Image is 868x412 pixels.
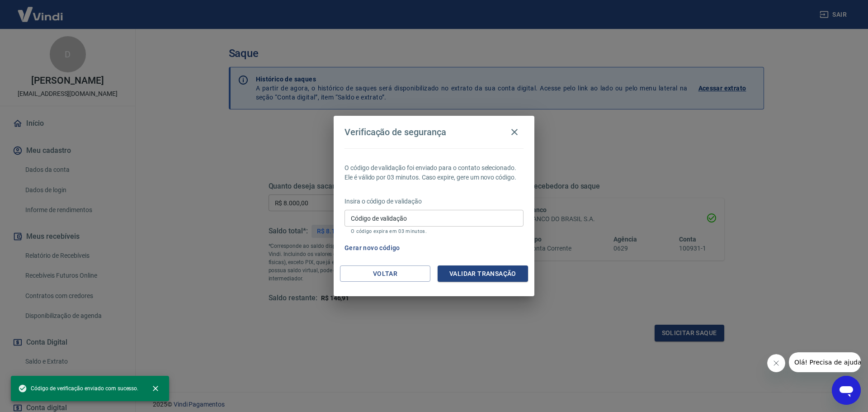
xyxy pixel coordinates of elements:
[344,127,446,137] h4: Verificação de segurança
[351,228,517,234] p: O código expira em 03 minutos.
[340,265,430,282] button: Voltar
[5,6,76,14] span: Olá! Precisa de ajuda?
[767,354,785,372] iframe: Close message
[832,376,861,405] iframe: Button to launch messaging window
[146,379,165,398] button: close
[18,384,138,393] span: Código de verificação enviado com sucesso.
[341,240,404,256] button: Gerar novo código
[344,163,524,182] p: O código de validação foi enviado para o contato selecionado. Ele é válido por 03 minutos. Caso e...
[438,265,528,282] button: Validar transação
[789,352,861,372] iframe: Message from company
[344,197,524,206] p: Insira o código de validação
